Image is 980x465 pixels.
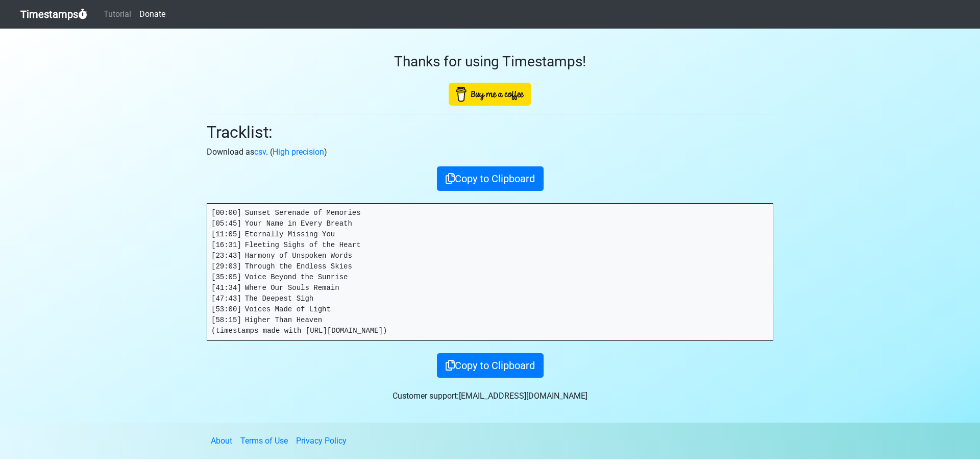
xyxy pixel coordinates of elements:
button: Copy to Clipboard [437,166,544,191]
a: Donate [135,4,169,25]
pre: [00:00] Sunset Serenade of Memories [05:45] Your Name in Every Breath [11:05] Eternally Missing Y... [207,204,773,340]
a: Timestamps [20,4,87,25]
a: Terms of Use [240,436,288,446]
button: Copy to Clipboard [437,353,544,378]
h3: Thanks for using Timestamps! [207,53,773,70]
h2: Tracklist: [207,123,773,142]
a: Privacy Policy [296,436,347,446]
a: High precision [273,147,324,157]
a: About [211,436,232,446]
img: Buy Me A Coffee [449,83,531,106]
a: Tutorial [100,4,135,25]
a: csv [254,147,266,157]
p: Download as . ( ) [207,146,773,158]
